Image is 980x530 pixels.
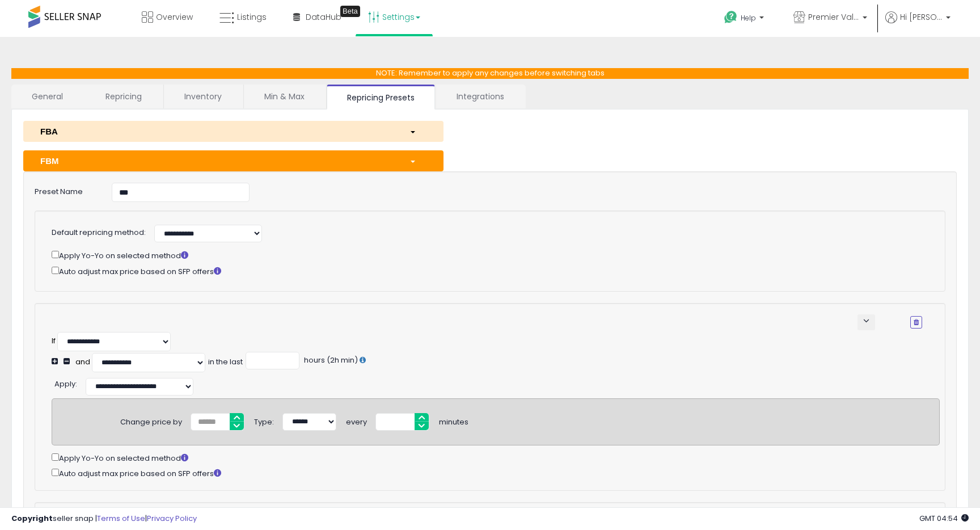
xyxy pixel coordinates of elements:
[23,150,443,171] button: FBM
[97,513,145,524] a: Terms of Use
[52,264,922,277] div: Auto adjust max price based on SFP offers
[32,155,401,167] div: FBM
[164,85,242,108] a: Inventory
[156,11,193,23] span: Overview
[52,466,940,479] div: Auto adjust max price based on SFP offers
[208,357,243,368] div: in the last
[244,85,325,108] a: Min & Max
[52,228,146,238] label: Default repricing method:
[23,121,443,142] button: FBA
[741,13,756,23] span: Help
[861,316,872,326] span: keyboard_arrow_down
[11,513,53,524] strong: Copyright
[11,514,197,524] div: seller snap | |
[919,513,969,524] span: 2025-10-12 04:54 GMT
[885,11,951,37] a: Hi [PERSON_NAME]
[900,11,943,23] span: Hi [PERSON_NAME]
[120,413,182,428] div: Change price by
[52,451,940,464] div: Apply Yo-Yo on selected method
[346,413,367,428] div: every
[724,10,738,24] i: Get Help
[85,85,162,108] a: Repricing
[306,11,341,23] span: DataHub
[808,11,859,23] span: Premier Value Marketplace LLC
[715,2,775,37] a: Help
[340,6,360,17] div: Tooltip anchor
[302,355,358,365] span: hours (2h min)
[11,68,969,79] p: NOTE: Remember to apply any changes before switching tabs
[32,125,401,137] div: FBA
[26,183,103,197] label: Preset Name
[54,375,77,390] div: :
[237,11,267,23] span: Listings
[439,413,468,428] div: minutes
[254,413,274,428] div: Type:
[436,85,525,108] a: Integrations
[914,319,919,326] i: Remove Condition
[327,85,435,110] a: Repricing Presets
[52,249,922,262] div: Apply Yo-Yo on selected method
[147,513,197,524] a: Privacy Policy
[11,85,84,108] a: General
[857,314,875,330] button: keyboard_arrow_down
[54,378,75,389] span: Apply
